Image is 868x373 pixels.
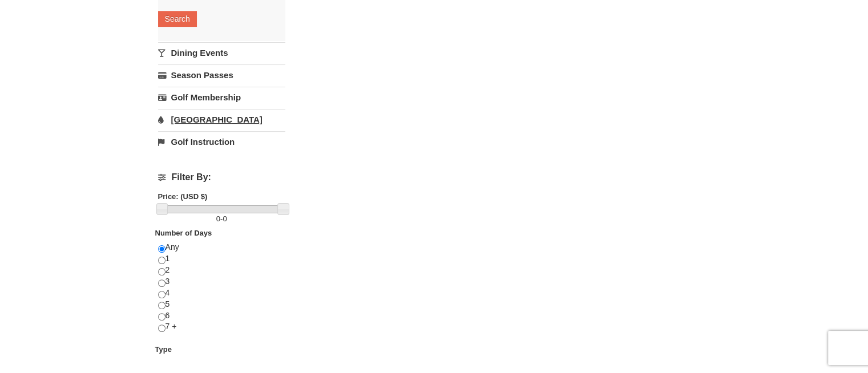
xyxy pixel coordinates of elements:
a: Golf Membership [158,87,285,108]
a: Golf Instruction [158,131,285,152]
button: Search [158,11,197,27]
span: 0 [223,214,227,223]
strong: Type [155,345,172,354]
h4: Filter By: [158,172,285,183]
div: Any 1 2 3 4 5 6 7 + [158,242,285,344]
a: [GEOGRAPHIC_DATA] [158,109,285,130]
strong: Number of Days [155,229,212,237]
a: Season Passes [158,64,285,86]
span: 0 [216,214,220,223]
label: - [158,213,285,225]
strong: Price: (USD $) [158,192,208,201]
a: Dining Events [158,42,285,63]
